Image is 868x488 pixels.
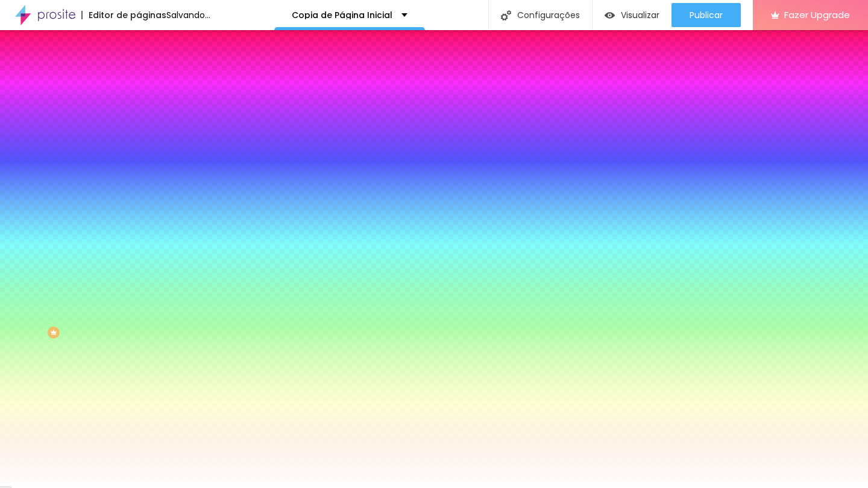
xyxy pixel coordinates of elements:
span: Publicar [690,10,723,20]
span: Fazer Upgrade [784,10,850,20]
button: Visualizar [593,3,671,27]
span: Visualizar [621,10,659,20]
div: Salvando... [166,11,210,19]
img: view-1.svg [605,10,615,20]
img: Icone [501,10,511,20]
div: Editor de páginas [81,11,166,19]
p: Copia de Página Inicial [292,11,392,19]
button: Publicar [671,3,741,27]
